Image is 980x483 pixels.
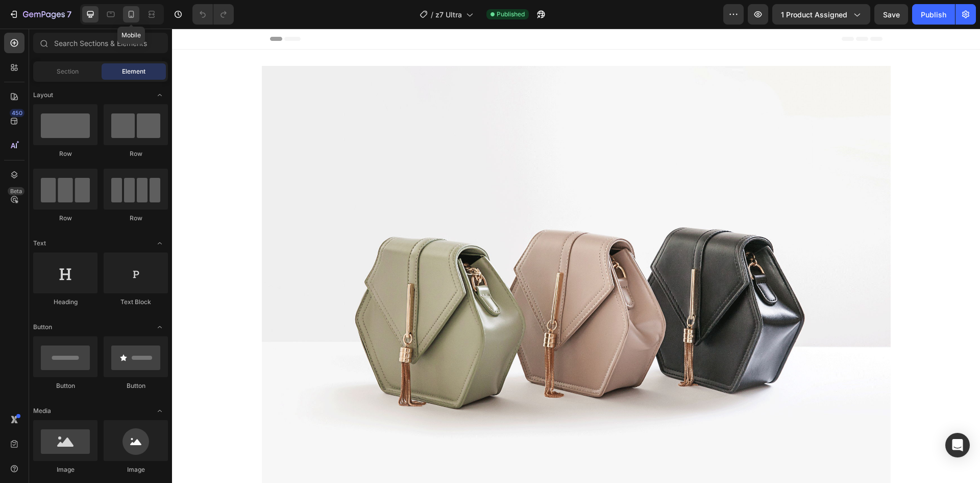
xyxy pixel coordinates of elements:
span: Save [883,10,900,19]
div: 450 [10,109,24,117]
div: Open Intercom Messenger [945,433,970,457]
span: Button [33,323,52,332]
span: Toggle open [152,403,168,419]
div: Row [33,149,97,158]
div: Button [104,381,168,390]
div: Row [104,214,168,223]
button: 1 product assigned [772,4,870,25]
span: Element [122,67,145,76]
div: Undo/Redo [192,4,234,25]
div: Beta [8,187,24,195]
span: Text [33,239,46,248]
span: 1 product assigned [781,9,847,20]
button: Save [874,4,908,25]
span: Toggle open [152,235,168,251]
span: Layout [33,90,53,100]
iframe: Design area [172,29,980,483]
p: 7 [67,8,71,20]
button: Publish [912,4,955,25]
input: Search Sections & Elements [33,33,168,53]
div: Publish [921,9,946,20]
div: Row [33,214,97,223]
div: Row [104,149,168,158]
div: Heading [33,297,97,307]
div: Image [33,465,97,474]
span: / [431,9,433,20]
span: Toggle open [152,87,168,103]
div: Text Block [104,297,168,307]
button: 7 [4,4,76,25]
span: Toggle open [152,319,168,335]
span: Media [33,406,51,416]
span: z7 Ultra [435,9,462,20]
div: Image [104,465,168,474]
div: Button [33,381,97,390]
span: Section [57,67,79,76]
span: Published [497,10,525,19]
